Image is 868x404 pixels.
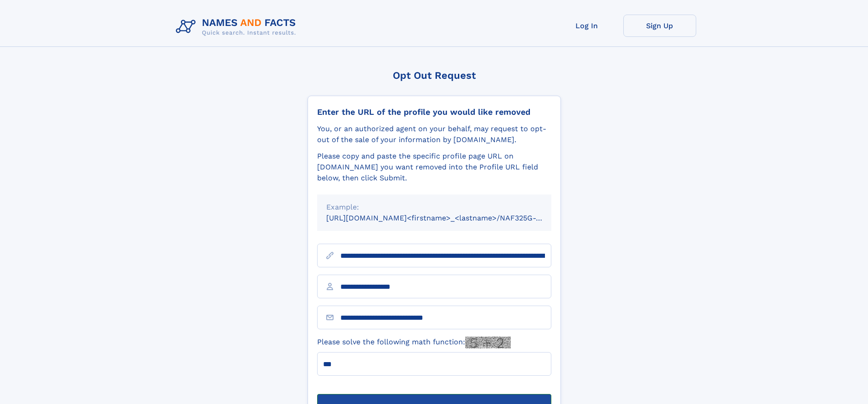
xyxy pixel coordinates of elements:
[326,202,542,213] div: Example:
[623,15,696,37] a: Sign Up
[308,70,561,81] div: Opt Out Request
[317,151,551,184] div: Please copy and paste the specific profile page URL on [DOMAIN_NAME] you want removed into the Pr...
[317,337,511,348] label: Please solve the following math function:
[326,214,569,222] small: [URL][DOMAIN_NAME]<firstname>_<lastname>/NAF325G-xxxxxxxx
[317,107,551,117] div: Enter the URL of the profile you would like removed
[317,123,551,145] div: You, or an authorized agent on your behalf, may request to opt-out of the sale of your informatio...
[550,15,623,37] a: Log In
[172,15,303,39] img: Logo Names and Facts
